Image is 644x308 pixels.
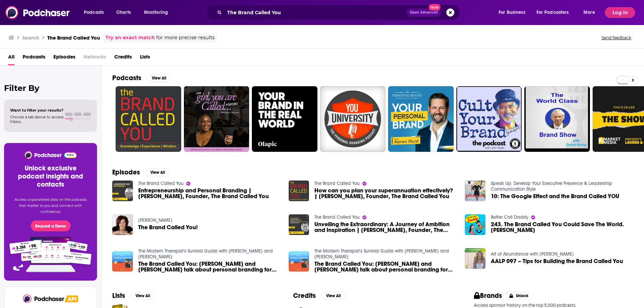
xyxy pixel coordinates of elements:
[138,188,281,199] span: Entrepreneurship and Personal Branding | [PERSON_NAME], Founder, The Brand Called You
[532,7,579,18] button: open menu
[112,74,171,82] a: PodcastsView All
[116,8,131,17] span: Charts
[112,291,125,300] h2: Lists
[314,261,457,273] span: The Brand Called You: [PERSON_NAME] and [PERSON_NAME] talk about personal branding for therapists
[505,292,533,300] button: Unlock
[407,8,441,17] button: Open AdvancedNew
[314,261,457,273] a: The Brand Called You: Curt and Katie talk about personal branding for therapists
[12,197,89,215] p: Access unparalleled data on the podcasts that matter to you and connect with confidence.
[314,181,360,186] a: The Brand Called You
[491,214,528,220] a: Better Call Daddy
[465,248,485,269] img: AALP 097 – Tips for Building the Brand Called You
[7,237,94,273] img: Pro Features
[65,295,78,302] img: Podchaser API banner
[130,292,155,300] button: View All
[138,248,273,260] a: The Modern Therapist's Survival Guide with Curt Widhalm and Katie Vernoy
[112,181,133,201] img: Entrepreneurship and Personal Branding | Ashutosh Garg, Founder, The Brand Called You
[583,8,595,17] span: More
[112,251,133,272] img: The Brand Called You: Curt and Katie talk about personal branding for therapists
[10,115,64,124] span: Choose a tab above to access filters.
[112,74,141,82] h2: Podcasts
[212,5,467,20] div: Search podcasts, credits, & more...
[138,217,172,223] a: Maureen Campaiola
[47,34,100,41] h3: The Brand Called You
[491,258,623,264] a: AALP 097 – Tips for Building the Brand Called You
[314,188,457,199] a: How can you plan your superannuation effectively? | Ashutosh Garg, Founder, The Brand Called You
[112,168,170,176] a: EpisodesView All
[114,51,132,65] a: Credits
[53,51,75,65] a: Episodes
[314,221,457,233] span: Unveiling the Extraordinary: A Journey of Ambition and Inspiration | [PERSON_NAME], Founder, The ...
[112,7,135,18] a: Charts
[23,294,65,303] img: Podchaser - Follow, Share and Rate Podcasts
[144,8,168,17] span: Monitoring
[4,83,97,93] h2: Filter By
[536,8,569,17] span: For Podcasters
[465,181,485,201] img: 10: The Google Effect and the Brand Called YOU
[145,168,170,176] button: View All
[429,4,441,10] span: New
[491,181,612,192] a: Speak Up: Develop Your Executive Presence & Leadership Communication Style
[112,291,155,300] a: ListsView All
[465,214,485,235] img: 243. The Brand Called You Could Save The World. Ashutosh Garg
[499,8,525,17] span: For Business
[599,35,633,41] button: Send feedback
[147,74,171,82] button: View All
[138,261,281,273] a: The Brand Called You: Curt and Katie talk about personal branding for therapists
[138,188,281,199] a: Entrepreneurship and Personal Branding | Ashutosh Garg, Founder, The Brand Called You
[491,251,574,257] a: Art of Abundance with Leisa Peterson
[105,34,155,42] a: Try an exact match
[491,193,619,199] a: 10: The Google Effect and the Brand Called YOU
[321,292,345,300] button: View All
[10,108,64,113] span: Want to filter your results?
[112,214,133,235] img: The Brand Called You!
[605,7,635,18] button: Log In
[24,151,77,159] img: Podchaser - Follow, Share and Rate Podcasts
[138,181,184,186] a: The Brand Called You
[5,6,70,19] img: Podchaser - Follow, Share and Rate Podcasts
[84,8,104,17] span: Podcasts
[289,251,309,272] img: The Brand Called You: Curt and Katie talk about personal branding for therapists
[31,220,71,231] button: Request a Demo
[474,291,502,300] h2: Brands
[293,291,316,300] h2: Credits
[138,224,198,230] a: The Brand Called You!
[23,51,45,65] a: Podcasts
[314,248,449,260] a: The Modern Therapist's Survival Guide with Curt Widhalm and Katie Vernoy
[314,214,360,220] a: The Brand Called You
[22,34,39,41] h3: Search
[12,164,89,189] h3: Unlock exclusive podcast insights and contacts
[140,51,150,65] a: Lists
[494,7,534,18] button: open menu
[156,34,215,42] span: for more precise results
[410,11,438,14] span: Open Advanced
[579,7,603,18] button: open menu
[224,7,407,18] input: Search podcasts, credits, & more...
[314,221,457,233] a: Unveiling the Extraordinary: A Journey of Ambition and Inspiration | Ashutosh Garg, Founder, The ...
[314,188,457,199] span: How can you plan your superannuation effectively? | [PERSON_NAME], Founder, The Brand Called You
[289,214,309,235] img: Unveiling the Extraordinary: A Journey of Ambition and Inspiration | Ashutosh Garg, Founder, The ...
[491,221,633,233] span: 243. The Brand Called You Could Save The World. [PERSON_NAME]
[474,303,633,308] p: Access sponsor history on the top 5,000 podcasts.
[289,181,309,201] img: How can you plan your superannuation effectively? | Ashutosh Garg, Founder, The Brand Called You
[8,51,15,65] a: All
[84,51,106,65] span: Networks
[138,261,281,273] span: The Brand Called You: [PERSON_NAME] and [PERSON_NAME] talk about personal branding for therapists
